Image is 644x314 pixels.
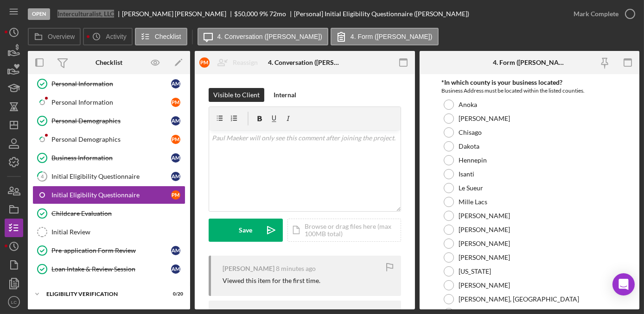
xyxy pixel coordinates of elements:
[28,28,81,45] button: Overview
[234,10,258,18] span: $50,000
[171,246,180,255] div: A M
[268,59,341,66] div: 4. Conversation ([PERSON_NAME])
[294,10,469,18] div: [Personal] Initial Eligibility Questionnaire ([PERSON_NAME])
[269,10,286,18] div: 72 mo
[459,184,483,192] label: Le Sueur
[155,33,181,40] label: Checklist
[32,112,185,130] a: Personal DemographicsAM
[269,88,301,102] button: Internal
[122,10,234,18] div: [PERSON_NAME] [PERSON_NAME]
[166,291,183,297] div: 0 / 20
[51,80,171,88] div: Personal Information
[199,57,210,68] div: P M
[28,8,50,20] div: Open
[57,10,114,18] b: Interculturalist, LLC
[171,116,180,126] div: A M
[459,129,482,136] label: Chisago
[459,198,487,206] label: Mille Lacs
[96,59,122,66] div: Checklist
[106,33,126,40] label: Activity
[459,226,510,233] label: [PERSON_NAME]
[331,28,439,45] button: 4. Form ([PERSON_NAME])
[46,291,160,297] div: Eligibility Verification
[51,117,171,125] div: Personal Demographics
[493,59,566,66] div: 4. Form ([PERSON_NAME])
[51,173,171,180] div: Initial Eligibility Questionnaire
[209,88,264,102] button: Visible to Client
[32,241,185,260] a: Pre-application Form ReviewAM
[171,98,180,107] div: P M
[32,223,185,241] a: Initial Review
[276,265,316,272] time: 2025-09-22 17:38
[51,210,185,217] div: Childcare Evaluation
[441,86,618,95] div: Business Address must be located within the listed counties.
[32,149,185,167] a: Business InformationAM
[223,277,320,284] div: Viewed this item for the first time.
[51,265,171,273] div: Loan Intake & Review Session
[564,5,639,23] button: Mark Complete
[171,264,180,274] div: A M
[209,219,283,242] button: Save
[459,254,510,261] label: [PERSON_NAME]
[233,53,258,72] div: Reassign
[51,154,171,162] div: Business Information
[459,212,510,220] label: [PERSON_NAME]
[217,33,322,40] label: 4. Conversation ([PERSON_NAME])
[171,172,180,181] div: A M
[459,295,579,303] label: [PERSON_NAME], [GEOGRAPHIC_DATA]
[51,228,185,236] div: Initial Review
[11,300,17,305] text: LC
[459,170,474,178] label: Isanti
[32,75,185,93] a: Personal InformationAM
[171,190,180,200] div: P M
[459,115,510,122] label: [PERSON_NAME]
[32,93,185,112] a: Personal InformationPM
[32,204,185,223] a: Childcare Evaluation
[574,5,618,23] div: Mark Complete
[51,99,171,106] div: Personal Information
[441,79,618,86] div: *In which county is your business located?
[223,265,274,272] div: [PERSON_NAME]
[459,101,477,108] label: Anoka
[195,53,267,72] button: PMReassign
[198,28,328,45] button: 4. Conversation ([PERSON_NAME])
[32,130,185,149] a: Personal DemographicsPM
[259,10,268,18] div: 9 %
[351,33,433,40] label: 4. Form ([PERSON_NAME])
[459,240,510,247] label: [PERSON_NAME]
[83,28,132,45] button: Activity
[459,282,510,289] label: [PERSON_NAME]
[51,136,171,143] div: Personal Demographics
[51,191,171,199] div: Initial Eligibility Questionnaire
[32,186,185,204] a: Initial Eligibility QuestionnairePM
[171,79,180,88] div: A M
[459,268,491,275] label: [US_STATE]
[459,157,487,164] label: Hennepin
[459,143,479,150] label: Dakota
[32,167,185,186] a: 4Initial Eligibility QuestionnaireAM
[274,88,296,102] div: Internal
[32,260,185,278] a: Loan Intake & Review SessionAM
[135,28,187,45] button: Checklist
[51,247,171,254] div: Pre-application Form Review
[5,293,23,311] button: LC
[171,153,180,163] div: A M
[612,273,635,295] div: Open Intercom Messenger
[41,173,44,179] tspan: 4
[213,88,260,102] div: Visible to Client
[48,33,75,40] label: Overview
[171,135,180,144] div: P M
[239,219,253,242] div: Save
